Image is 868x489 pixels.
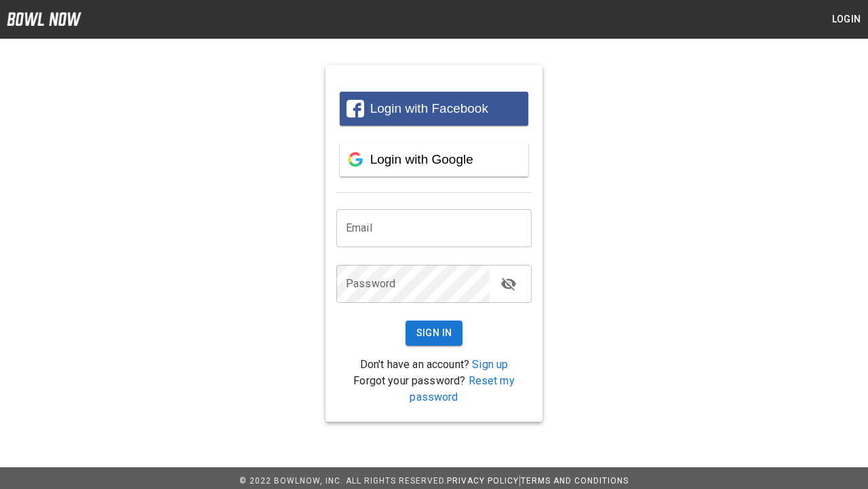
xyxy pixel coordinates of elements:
[336,357,532,373] p: Don't have an account?
[370,101,488,115] span: Login with Facebook
[447,476,519,486] a: Privacy Policy
[410,374,514,403] a: Reset my password
[340,143,528,177] button: Login with Google
[336,373,532,405] p: Forgot your password?
[7,12,81,26] img: logo
[406,321,463,346] button: Sign In
[521,476,629,486] a: Terms and Conditions
[825,7,868,32] button: Login
[370,152,473,166] span: Login with Google
[340,92,528,126] button: Login with Facebook
[472,358,508,371] a: Sign up
[495,270,522,297] button: toggle password visibility
[239,476,447,486] span: © 2022 BowlNow, Inc. All Rights Reserved.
